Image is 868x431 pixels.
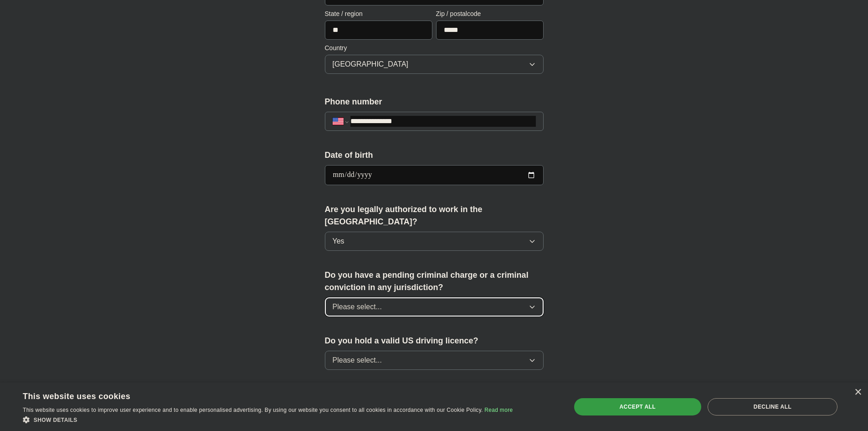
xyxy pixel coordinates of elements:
[325,96,544,108] label: Phone number
[325,297,544,317] button: Please select...
[23,415,513,424] div: Show details
[325,149,544,161] label: Date of birth
[708,398,837,415] div: Decline all
[436,9,544,19] label: Zip / postalcode
[23,388,490,402] div: This website uses cookies
[325,9,432,19] label: State / region
[325,43,544,53] label: Country
[333,236,344,247] span: Yes
[34,417,77,423] span: Show details
[574,398,701,415] div: Accept all
[325,55,544,74] button: [GEOGRAPHIC_DATA]
[325,351,544,370] button: Please select...
[23,407,483,413] span: This website uses cookies to improve user experience and to enable personalised advertising. By u...
[333,301,382,312] span: Please select...
[484,407,513,413] a: Read more, opens a new window
[854,389,861,396] div: Close
[325,203,544,228] label: Are you legally authorized to work in the [GEOGRAPHIC_DATA]?
[325,232,544,251] button: Yes
[325,269,544,294] label: Do you have a pending criminal charge or a criminal conviction in any jurisdiction?
[333,59,409,70] span: [GEOGRAPHIC_DATA]
[325,335,544,347] label: Do you hold a valid US driving licence?
[333,355,382,366] span: Please select...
